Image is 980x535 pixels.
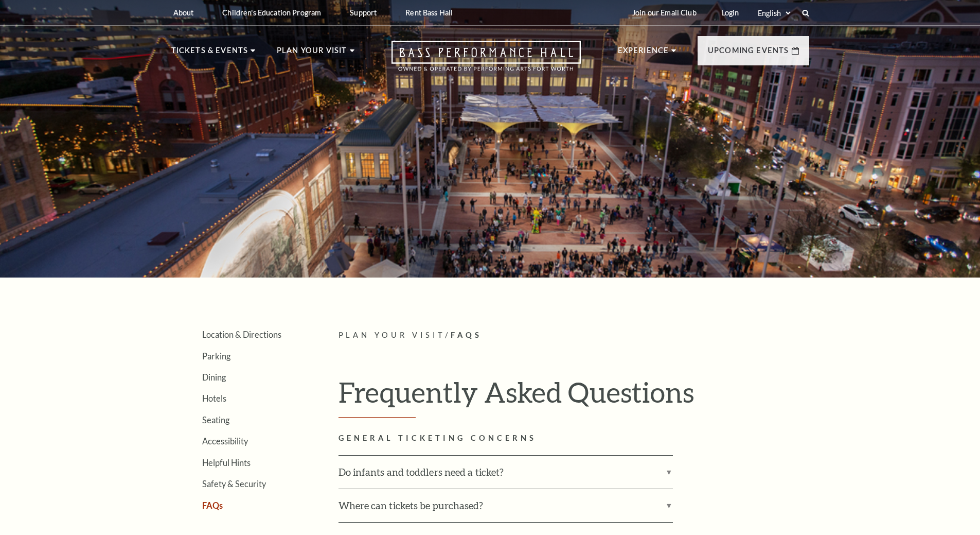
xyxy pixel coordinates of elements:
[202,415,229,425] a: Seating
[202,330,281,339] a: Location & Directions
[338,456,673,489] label: Do infants and toddlers need a ticket?
[338,489,673,522] label: Where can tickets be purchased?
[202,351,230,361] a: Parking
[708,44,789,63] p: Upcoming Events
[338,331,446,339] span: Plan Your Visit
[618,44,669,63] p: Experience
[277,44,347,63] p: Plan Your Visit
[451,331,482,339] span: FAQs
[202,436,248,446] a: Accessibility
[202,501,223,510] a: FAQs
[756,8,792,18] select: Select:
[338,432,809,445] h2: GENERAL TICKETING CONCERNS
[173,8,194,17] p: About
[202,372,226,382] a: Dining
[338,329,809,342] p: /
[350,8,377,17] p: Support
[202,393,226,403] a: Hotels
[405,8,453,17] p: Rent Bass Hall
[338,375,809,418] h1: Frequently Asked Questions
[222,8,321,17] p: Children's Education Program
[202,458,251,468] a: Helpful Hints
[171,44,248,63] p: Tickets & Events
[202,479,266,489] a: Safety & Security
